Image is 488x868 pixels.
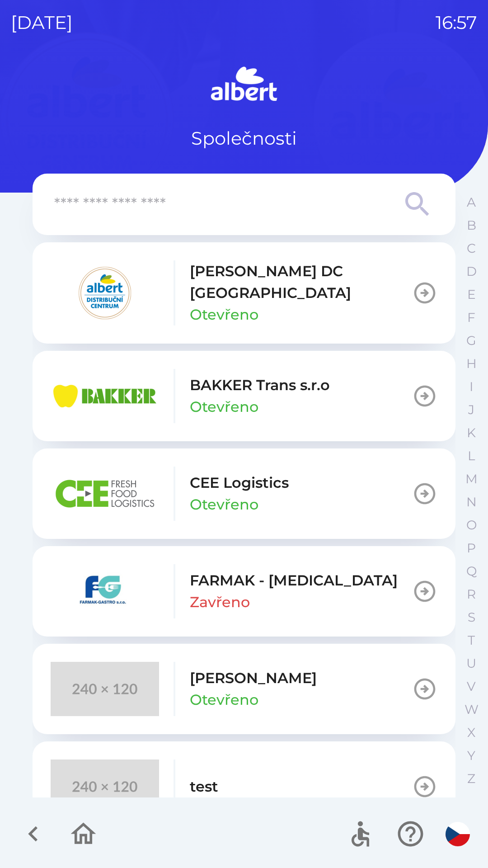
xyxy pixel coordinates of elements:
[51,266,159,320] img: 092fc4fe-19c8-4166-ad20-d7efd4551fba.png
[468,632,475,648] p: T
[467,310,475,325] p: F
[190,776,218,797] p: test
[460,721,483,744] button: X
[466,333,476,349] p: G
[51,564,159,618] img: 5ee10d7b-21a5-4c2b-ad2f-5ef9e4226557.png
[51,662,159,716] img: 240x120
[467,540,476,556] p: P
[33,63,455,107] img: Logo
[467,748,475,764] p: Y
[466,656,476,671] p: U
[460,421,483,444] button: K
[33,644,455,734] button: [PERSON_NAME]Otevřeno
[190,667,317,689] p: [PERSON_NAME]
[460,375,483,398] button: I
[460,467,483,491] button: M
[190,260,412,304] p: [PERSON_NAME] DC [GEOGRAPHIC_DATA]
[33,351,455,441] button: BAKKER Trans s.r.oOtevřeno
[460,606,483,629] button: S
[11,9,73,36] p: [DATE]
[460,583,483,606] button: R
[460,214,483,237] button: B
[467,241,476,256] p: C
[190,304,258,325] p: Otevřeno
[190,396,258,418] p: Otevřeno
[191,125,297,152] p: Společnosti
[467,586,476,602] p: R
[460,191,483,214] button: A
[469,379,473,395] p: I
[190,472,289,494] p: CEE Logistics
[436,9,477,36] p: 16:57
[33,448,455,539] button: CEE LogisticsOtevřeno
[460,444,483,467] button: L
[460,698,483,721] button: W
[460,560,483,583] button: Q
[460,237,483,260] button: C
[33,546,455,637] button: FARMAK - [MEDICAL_DATA]Zavřeno
[467,287,476,302] p: E
[33,741,455,832] button: test
[460,652,483,675] button: U
[446,822,470,846] img: cs flag
[33,242,455,344] button: [PERSON_NAME] DC [GEOGRAPHIC_DATA]Otevřeno
[467,725,475,741] p: X
[190,689,258,711] p: Otevřeno
[460,675,483,698] button: V
[460,491,483,514] button: N
[467,679,476,694] p: V
[190,591,250,613] p: Zavřeno
[460,537,483,560] button: P
[466,356,477,372] p: H
[467,194,476,210] p: A
[460,352,483,375] button: H
[468,402,474,418] p: J
[467,425,476,441] p: K
[51,369,159,423] img: eba99837-dbda-48f3-8a63-9647f5990611.png
[460,398,483,421] button: J
[460,306,483,329] button: F
[468,448,475,464] p: L
[190,494,258,515] p: Otevřeno
[468,609,475,625] p: S
[465,702,479,717] p: W
[460,514,483,537] button: O
[466,494,477,510] p: N
[466,563,477,579] p: Q
[467,771,475,787] p: Z
[465,471,478,487] p: M
[467,217,476,233] p: B
[460,329,483,352] button: G
[466,517,477,533] p: O
[460,283,483,306] button: E
[190,570,398,591] p: FARMAK - [MEDICAL_DATA]
[51,467,159,521] img: ba8847e2-07ef-438b-a6f1-28de549c3032.png
[460,260,483,283] button: D
[460,744,483,767] button: Y
[466,264,477,279] p: D
[51,759,159,814] img: 240x120
[460,767,483,790] button: Z
[190,374,330,396] p: BAKKER Trans s.r.o
[460,629,483,652] button: T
